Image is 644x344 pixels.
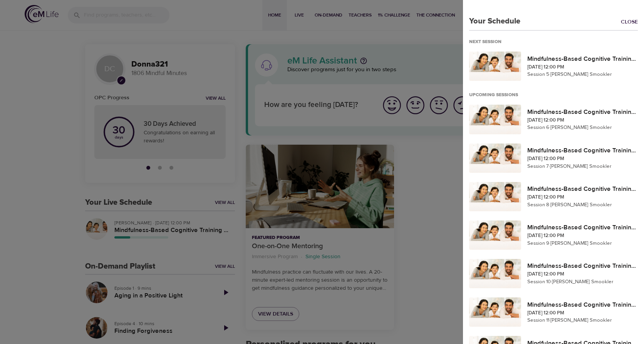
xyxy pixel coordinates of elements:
div: Upcoming Sessions [469,92,524,99]
p: Session 10 · [PERSON_NAME] Smookler [527,278,638,286]
p: [DATE] 12:00 PM [527,117,638,124]
div: Next Session [469,39,508,45]
a: Close [621,18,644,27]
p: Mindfulness-Based Cognitive Training (MBCT) [527,261,638,271]
p: Session 11 · [PERSON_NAME] Smookler [527,317,638,324]
p: Session 8 · [PERSON_NAME] Smookler [527,201,638,209]
p: Session 5 · [PERSON_NAME] Smookler [527,71,638,78]
p: Mindfulness-Based Cognitive Training (MBCT) [527,107,638,117]
p: Your Schedule [463,15,520,27]
p: Mindfulness-Based Cognitive Training (MBCT) [527,146,638,155]
p: Session 6 · [PERSON_NAME] Smookler [527,124,638,132]
p: [DATE] 12:00 PM [527,309,638,317]
p: Mindfulness-Based Cognitive Training (MBCT) [527,300,638,309]
p: [DATE] 12:00 PM [527,194,638,201]
p: [DATE] 12:00 PM [527,155,638,163]
p: [DATE] 12:00 PM [527,63,638,71]
p: Mindfulness-Based Cognitive Training (MBCT) [527,223,638,232]
p: Session 7 · [PERSON_NAME] Smookler [527,163,638,170]
p: [DATE] 12:00 PM [527,232,638,240]
p: Session 9 · [PERSON_NAME] Smookler [527,240,638,247]
p: [DATE] 12:00 PM [527,271,638,278]
p: Mindfulness-Based Cognitive Training (MBCT) [527,54,638,63]
p: Mindfulness-Based Cognitive Training (MBCT) [527,184,638,194]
